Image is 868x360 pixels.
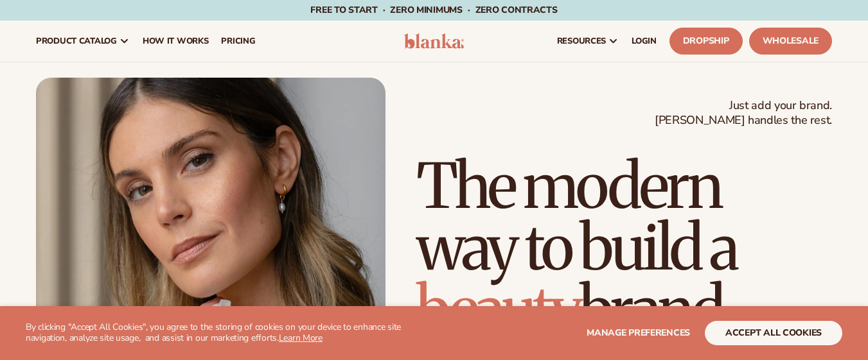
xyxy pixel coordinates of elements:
span: beauty [416,271,580,348]
button: accept all cookies [705,321,842,345]
p: By clicking "Accept All Cookies", you agree to the storing of cookies on your device to enhance s... [26,322,429,344]
span: How It Works [143,36,209,46]
span: product catalog [36,36,117,46]
h1: The modern way to build a brand [416,155,832,340]
span: pricing [221,36,255,46]
a: resources [551,21,625,62]
a: How It Works [136,21,215,62]
span: Manage preferences [587,327,690,339]
span: resources [557,36,606,46]
a: Learn More [279,332,323,344]
img: logo [404,33,465,49]
a: product catalog [30,21,136,62]
span: LOGIN [632,36,657,46]
button: Manage preferences [587,321,690,345]
a: Wholesale [749,28,832,55]
span: Just add your brand. [PERSON_NAME] handles the rest. [655,98,832,128]
span: Free to start · ZERO minimums · ZERO contracts [310,4,557,16]
a: pricing [215,21,261,62]
a: Dropship [669,28,743,55]
a: LOGIN [625,21,663,62]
